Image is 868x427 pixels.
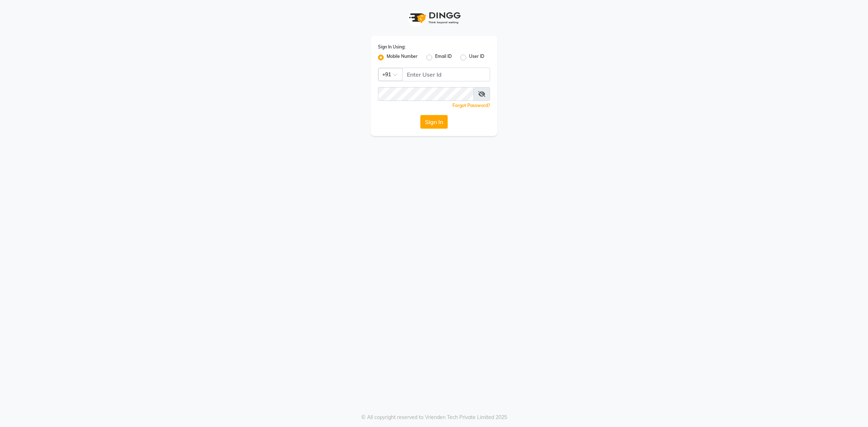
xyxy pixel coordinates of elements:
label: Sign In Using: [378,44,405,50]
a: Forgot Password? [452,103,490,108]
input: Username [378,87,474,101]
input: Username [402,68,490,81]
img: logo1.svg [405,7,463,29]
label: Mobile Number [387,53,418,62]
label: Email ID [435,53,452,62]
label: User ID [469,53,484,62]
button: Sign In [420,115,448,129]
